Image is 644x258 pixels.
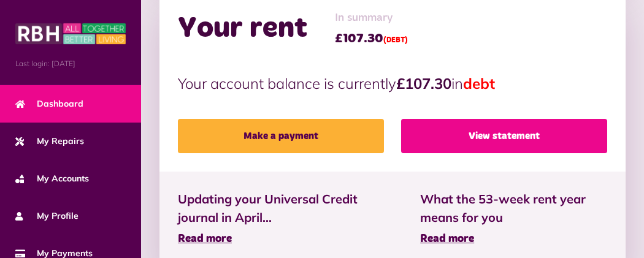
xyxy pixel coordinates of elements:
span: In summary [335,10,408,26]
span: Read more [178,233,232,245]
span: Read more [420,233,474,245]
span: What the 53-week rent year means for you [420,190,607,227]
strong: £107.30 [396,74,451,93]
p: Your account balance is currently in [178,72,607,94]
a: Make a payment [178,119,384,153]
a: What the 53-week rent year means for you Read more [420,190,607,248]
span: My Repairs [15,135,84,148]
a: Updating your Universal Credit journal in April... Read more [178,190,383,248]
h2: Your rent [178,11,307,47]
span: Last login: [DATE] [15,58,126,69]
span: Dashboard [15,97,83,110]
span: debt [463,74,495,93]
a: View statement [401,119,607,153]
span: Updating your Universal Credit journal in April... [178,190,383,227]
span: £107.30 [335,29,408,48]
span: My Profile [15,210,79,222]
span: (DEBT) [383,37,408,44]
span: My Accounts [15,172,89,185]
img: MyRBH [15,21,126,46]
